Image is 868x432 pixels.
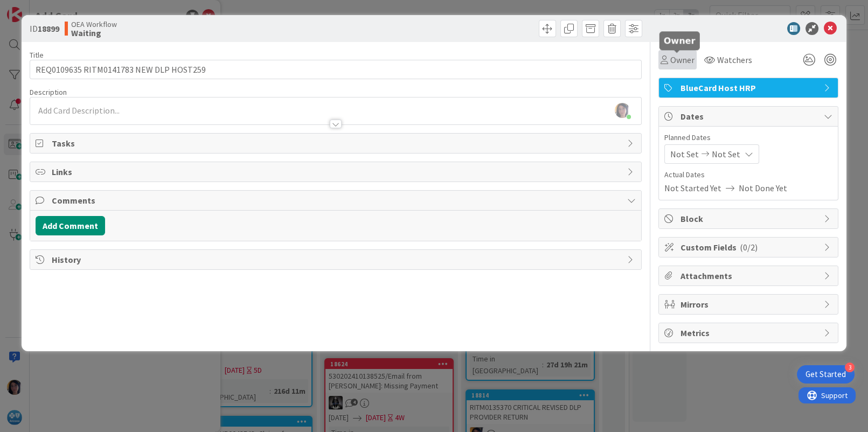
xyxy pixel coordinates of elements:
[680,298,818,311] span: Mirrors
[52,137,621,150] span: Tasks
[680,81,818,94] span: BlueCard Host HRP
[664,132,832,143] span: Planned Dates
[670,53,695,66] span: Owner
[23,2,49,15] span: Support
[664,182,721,194] span: Not Started Yet
[30,60,641,79] input: type card name here...
[52,165,621,178] span: Links
[71,20,117,29] span: OEA Workflow
[30,50,44,60] label: Title
[797,365,855,384] div: Open Get Started checklist, remaining modules: 3
[739,182,787,194] span: Not Done Yet
[664,36,696,46] h5: Owner
[664,169,832,180] span: Actual Dates
[740,242,758,253] span: ( 0/2 )
[680,110,818,123] span: Dates
[52,253,621,266] span: History
[30,22,59,35] span: ID
[845,363,855,372] div: 3
[717,53,752,66] span: Watchers
[680,326,818,339] span: Metrics
[38,23,59,34] b: 18899
[71,29,117,37] b: Waiting
[712,148,740,161] span: Not Set
[30,87,67,97] span: Description
[670,148,699,161] span: Not Set
[805,369,846,380] div: Get Started
[680,241,818,254] span: Custom Fields
[680,212,818,225] span: Block
[615,103,630,118] img: 6opDD3BK3MiqhSbxlYhxNxWf81ilPuNy.jpg
[680,269,818,282] span: Attachments
[52,194,621,207] span: Comments
[36,216,105,235] button: Add Comment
